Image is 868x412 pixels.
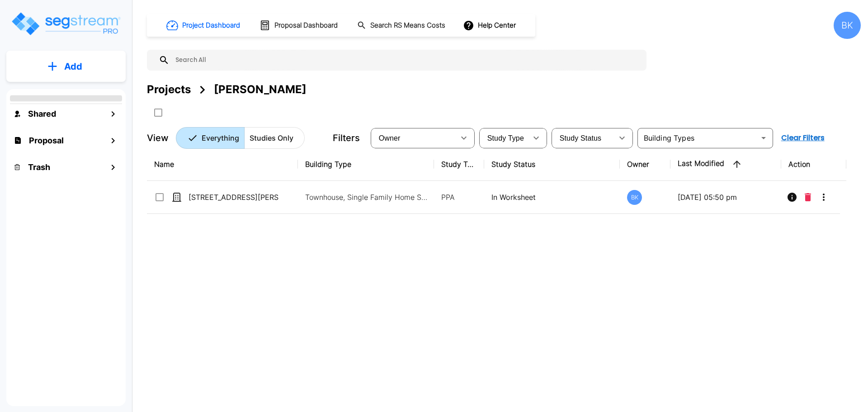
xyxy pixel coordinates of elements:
p: Add [64,60,82,73]
p: View [147,131,169,145]
div: Select [373,125,455,151]
button: Open [757,132,770,144]
h1: Trash [28,161,50,173]
button: Everything [176,127,245,149]
button: Clear Filters [778,129,828,147]
button: Project Dashboard [163,15,245,35]
h1: Search RS Means Costs [370,20,445,31]
div: Projects [147,81,191,98]
th: Action [781,148,847,181]
button: Proposal Dashboard [256,16,343,35]
button: Search RS Means Costs [354,17,450,34]
h1: Project Dashboard [182,20,240,31]
h1: Proposal Dashboard [274,20,338,31]
p: Everything [202,133,239,143]
button: Delete [801,188,815,206]
div: Select [553,125,613,151]
h1: Shared [28,108,56,120]
button: Help Center [461,17,519,34]
button: Studies Only [244,127,305,149]
span: Owner [379,134,401,142]
div: Select [481,125,527,151]
h1: Proposal [29,134,64,147]
th: Study Status [484,148,620,181]
div: BK [834,12,861,39]
p: In Worksheet [491,192,613,203]
input: Building Types [640,132,755,144]
p: [STREET_ADDRESS][PERSON_NAME] [189,192,279,203]
p: Studies Only [250,133,293,143]
th: Name [147,148,298,181]
button: More-Options [815,188,833,206]
button: Info [783,188,801,206]
p: Filters [333,131,360,145]
div: [PERSON_NAME] [214,81,307,98]
th: Study Type [434,148,484,181]
th: Owner [620,148,670,181]
button: SelectAll [149,104,167,122]
p: Townhouse, Single Family Home Site [305,192,427,203]
input: Search All [170,50,642,71]
th: Last Modified [670,148,781,181]
span: Study Type [487,134,524,142]
img: Logo [10,11,121,37]
th: Building Type [298,148,434,181]
span: Study Status [560,134,602,142]
div: BK [627,190,642,205]
button: Add [6,53,126,80]
p: PPA [441,192,477,203]
div: Platform [176,127,305,149]
p: [DATE] 05:50 pm [678,192,774,203]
